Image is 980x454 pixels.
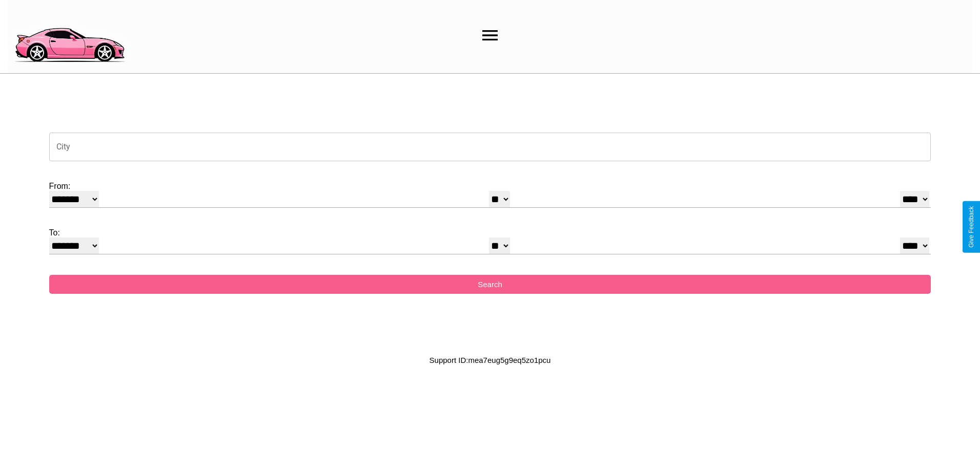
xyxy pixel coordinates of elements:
[49,182,931,191] label: From:
[968,206,975,248] div: Give Feedback
[8,5,131,66] img: logo
[430,353,551,367] p: Support ID: mea7eug5g9eq5zo1pcu
[49,275,931,294] button: Search
[49,228,931,237] label: To:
